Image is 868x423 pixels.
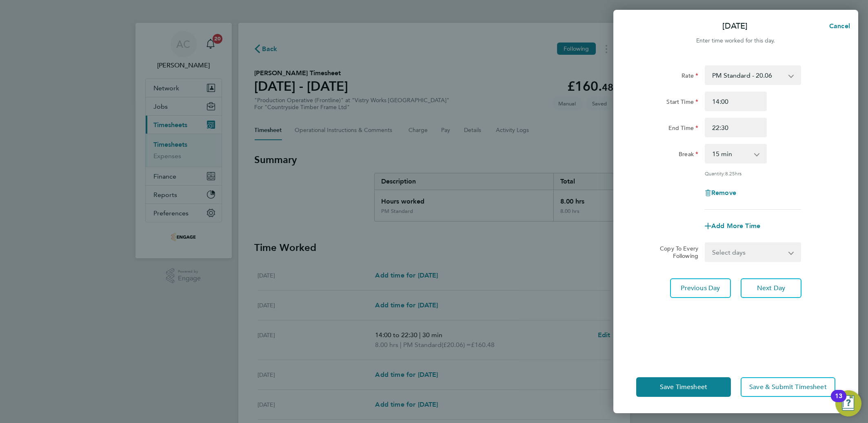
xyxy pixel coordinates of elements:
label: Break [679,150,698,160]
div: Quantity: hrs [705,170,801,177]
button: Cancel [816,18,858,34]
span: Previous Day [681,284,720,292]
button: Remove [705,190,736,196]
button: Open Resource Center, 13 new notifications [835,390,861,416]
button: Previous Day [670,278,731,298]
p: [DATE] [723,20,748,32]
button: Add More Time [705,223,760,229]
button: Save & Submit Timesheet [741,377,835,397]
span: Save & Submit Timesheet [749,383,827,391]
label: Rate [682,72,698,82]
span: Save Timesheet [660,383,707,391]
label: Copy To Every Following [653,245,698,260]
label: End Time [668,124,698,134]
span: Cancel [827,22,850,30]
input: E.g. 08:00 [705,92,767,111]
span: Remove [711,189,736,197]
div: Enter time worked for this day. [613,36,858,46]
span: 8.25 [725,170,735,177]
span: Add More Time [711,222,760,230]
label: Start Time [666,98,698,108]
button: Next Day [741,278,801,298]
button: Save Timesheet [636,377,731,397]
div: 13 [835,396,842,407]
input: E.g. 18:00 [705,118,767,137]
span: Next Day [757,284,785,292]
